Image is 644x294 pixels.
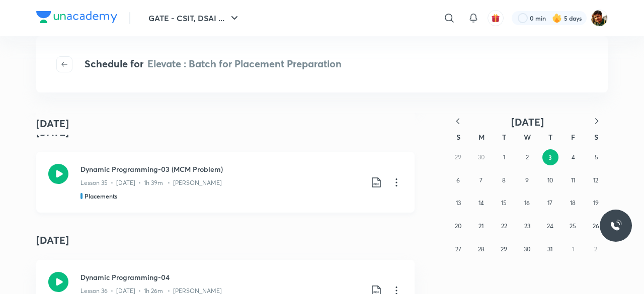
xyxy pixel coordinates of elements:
[571,132,575,142] abbr: Friday
[595,153,598,161] abbr: July 5, 2025
[450,195,466,211] button: July 13, 2025
[588,172,604,188] button: July 12, 2025
[479,176,482,184] abbr: July 7, 2025
[593,199,599,207] abbr: July 19, 2025
[519,195,535,211] button: July 16, 2025
[519,241,535,257] button: July 30, 2025
[542,218,558,234] button: July 24, 2025
[455,222,461,230] abbr: July 20, 2025
[491,14,500,23] img: avatar
[591,10,608,27] img: SUVRO
[548,132,552,142] abbr: Thursday
[593,222,599,230] abbr: July 26, 2025
[547,176,553,184] abbr: July 10, 2025
[80,178,222,187] p: Lesson 35 • [DATE] • 1h 39m • [PERSON_NAME]
[594,132,598,142] abbr: Saturday
[478,245,485,253] abbr: July 28, 2025
[496,218,512,234] button: July 22, 2025
[570,222,576,230] abbr: July 25, 2025
[496,195,512,211] button: July 15, 2025
[478,222,484,230] abbr: July 21, 2025
[571,176,575,184] abbr: July 11, 2025
[147,57,342,70] span: Elevate : Batch for Placement Preparation
[524,132,531,142] abbr: Wednesday
[80,164,362,174] h3: Dynamic Programming-03 (MCM Problem)
[496,172,512,188] button: July 8, 2025
[519,149,535,165] button: July 2, 2025
[473,241,489,257] button: July 28, 2025
[588,218,604,234] button: July 26, 2025
[511,115,544,129] span: [DATE]
[496,241,512,257] button: July 29, 2025
[547,245,552,253] abbr: July 31, 2025
[502,132,506,142] abbr: Tuesday
[542,172,558,188] button: July 10, 2025
[455,245,461,253] abbr: July 27, 2025
[526,153,529,161] abbr: July 2, 2025
[478,199,484,207] abbr: July 14, 2025
[501,222,507,230] abbr: July 22, 2025
[142,8,247,28] button: GATE - CSIT, DSAI ...
[85,191,117,201] h5: Placements
[469,116,586,128] button: [DATE]
[85,56,342,72] h4: Schedule for
[524,199,530,207] abbr: July 16, 2025
[588,149,604,165] button: July 5, 2025
[547,199,552,207] abbr: July 17, 2025
[524,245,530,253] abbr: July 30, 2025
[519,172,535,188] button: July 9, 2025
[456,132,460,142] abbr: Sunday
[450,241,466,257] button: July 27, 2025
[548,153,552,161] abbr: July 3, 2025
[80,272,362,282] h3: Dynamic Programming-04
[36,11,117,26] a: Company Logo
[542,149,558,165] button: July 3, 2025
[525,176,529,184] abbr: July 9, 2025
[566,149,582,165] button: July 4, 2025
[501,245,507,253] abbr: July 29, 2025
[542,241,558,257] button: July 31, 2025
[36,11,117,23] img: Company Logo
[478,132,485,142] abbr: Monday
[473,218,489,234] button: July 21, 2025
[519,218,535,234] button: July 23, 2025
[503,153,505,161] abbr: July 1, 2025
[456,176,460,184] abbr: July 6, 2025
[36,225,415,256] h4: [DATE]
[565,195,581,211] button: July 18, 2025
[450,172,466,188] button: July 6, 2025
[502,176,506,184] abbr: July 8, 2025
[524,222,530,230] abbr: July 23, 2025
[572,153,575,161] abbr: July 4, 2025
[36,116,69,131] h4: [DATE]
[36,152,415,213] a: Dynamic Programming-03 (MCM Problem)Lesson 35 • [DATE] • 1h 39m • [PERSON_NAME]Placements
[610,220,622,232] img: ttu
[588,195,604,211] button: July 19, 2025
[593,176,598,184] abbr: July 12, 2025
[456,199,461,207] abbr: July 13, 2025
[542,195,558,211] button: July 17, 2025
[488,10,504,26] button: avatar
[565,218,581,234] button: July 25, 2025
[547,222,553,230] abbr: July 24, 2025
[473,195,489,211] button: July 14, 2025
[552,13,562,23] img: streak
[473,172,489,188] button: July 7, 2025
[565,172,581,188] button: July 11, 2025
[570,199,576,207] abbr: July 18, 2025
[496,149,512,165] button: July 1, 2025
[501,199,507,207] abbr: July 15, 2025
[450,218,466,234] button: July 20, 2025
